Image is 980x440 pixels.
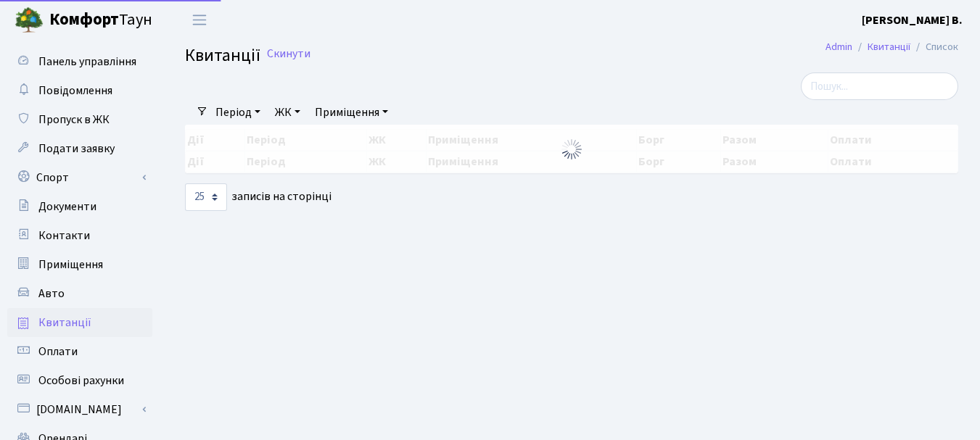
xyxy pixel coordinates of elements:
img: Обробка... [560,138,583,161]
span: Квитанції [185,43,260,68]
a: Повідомлення [7,76,152,105]
span: Оплати [38,344,78,360]
span: Таун [49,8,152,33]
span: Панель управління [38,54,136,70]
a: ЖК [269,100,306,125]
a: Приміщення [7,250,152,279]
a: Авто [7,279,152,308]
span: Контакти [38,228,90,244]
a: Спорт [7,163,152,192]
span: Подати заявку [38,141,115,157]
span: Приміщення [38,257,103,273]
span: Повідомлення [38,83,112,99]
b: [PERSON_NAME] В. [862,12,963,28]
a: Квитанції [868,39,910,54]
button: Переключити навігацію [181,8,218,32]
label: записів на сторінці [185,183,332,211]
a: Особові рахунки [7,366,152,395]
span: Пропуск в ЖК [38,112,110,128]
li: Список [910,39,958,55]
a: Оплати [7,337,152,366]
span: Документи [38,199,96,215]
span: Особові рахунки [38,373,124,389]
a: Документи [7,192,152,221]
a: Контакти [7,221,152,250]
span: Авто [38,286,65,302]
a: Приміщення [309,100,394,125]
b: Комфорт [49,8,119,31]
a: Подати заявку [7,134,152,163]
nav: breadcrumb [804,32,980,62]
select: записів на сторінці [185,183,227,211]
img: logo.png [15,6,44,35]
a: [DOMAIN_NAME] [7,395,152,424]
a: Квитанції [7,308,152,337]
a: [PERSON_NAME] В. [862,12,963,29]
input: Пошук... [801,72,958,100]
a: Пропуск в ЖК [7,105,152,134]
a: Admin [825,39,852,54]
span: Квитанції [38,315,91,331]
a: Панель управління [7,47,152,76]
a: Період [210,100,266,125]
a: Скинути [267,47,310,61]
